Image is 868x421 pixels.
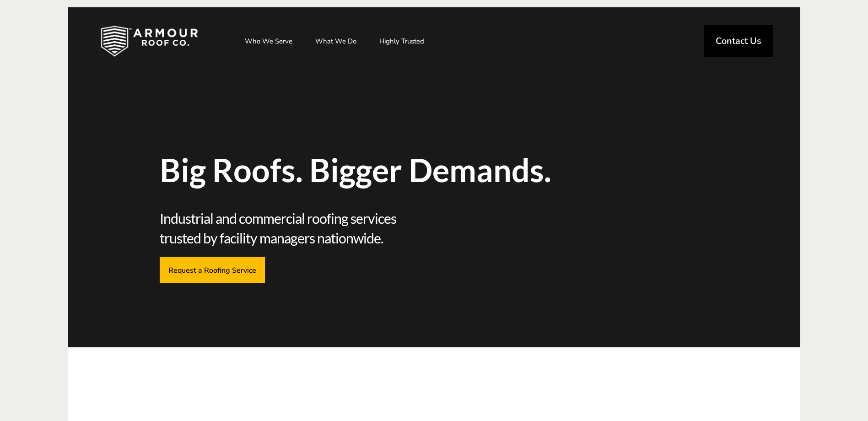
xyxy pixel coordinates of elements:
[704,25,773,57] a: Contact Us
[370,30,433,53] a: Highly Trusted
[236,30,302,53] a: Who We Serve
[160,154,567,186] span: Big Roofs. Bigger Demands.
[160,209,431,248] span: Industrial and commercial roofing services trusted by facility managers nationwide.
[306,30,366,53] a: What We Do
[160,257,265,283] a: Request a Roofing Service
[168,265,256,274] span: Request a Roofing Service
[716,37,761,46] span: Contact Us
[86,18,212,64] img: Industrial and Commercial Roofing Company | Armour Roof Co.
